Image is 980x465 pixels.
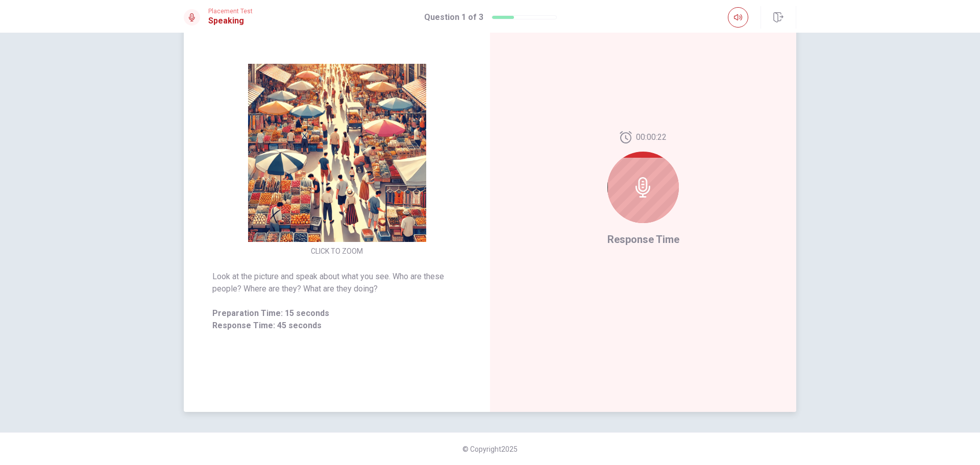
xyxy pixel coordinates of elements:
h1: Question 1 of 3 [424,11,483,23]
span: Response Time: 45 seconds [212,320,461,332]
h1: Speaking [208,15,253,27]
button: CLICK TO ZOOM [307,244,367,258]
span: Preparation Time: 15 seconds [212,307,461,320]
span: Look at the picture and speak about what you see. Who are these people? Where are they? What are ... [212,271,461,295]
img: [object Object] [239,64,435,242]
span: Response Time [607,233,679,246]
span: 00:00:22 [636,131,667,143]
span: Placement Test [208,8,253,15]
span: © Copyright 2025 [462,445,518,453]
